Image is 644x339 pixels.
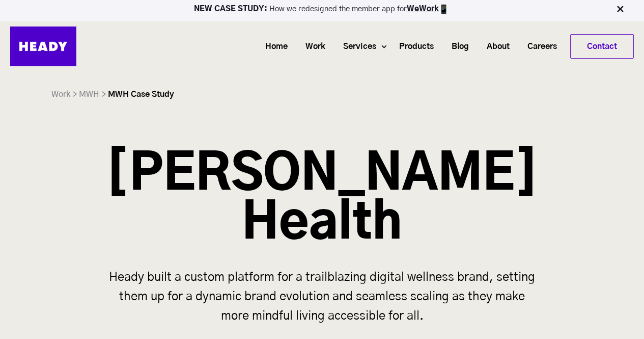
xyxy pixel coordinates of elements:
div: Navigation Menu [87,34,634,59]
a: WeWork [407,5,439,13]
img: app emoji [439,4,449,14]
a: Services [330,37,381,56]
img: Close Bar [615,4,625,14]
a: Careers [515,37,562,56]
a: Work [293,37,330,56]
a: About [474,37,515,56]
strong: NEW CASE STUDY: [194,5,269,13]
a: Home [253,37,293,56]
a: Blog [439,37,474,56]
a: Work > [51,90,77,98]
a: MWH > [79,90,106,98]
li: MWH Case Study [108,87,174,102]
a: Products [386,37,439,56]
a: Contact [571,35,633,58]
img: Heady_Logo_Web-01 (1) [10,27,76,66]
p: How we redesigned the member app for [5,4,639,14]
p: Heady built a custom platform for a trailblazing digital wellness brand, setting them up for a dy... [106,268,539,326]
h1: [PERSON_NAME] Health [106,150,539,248]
